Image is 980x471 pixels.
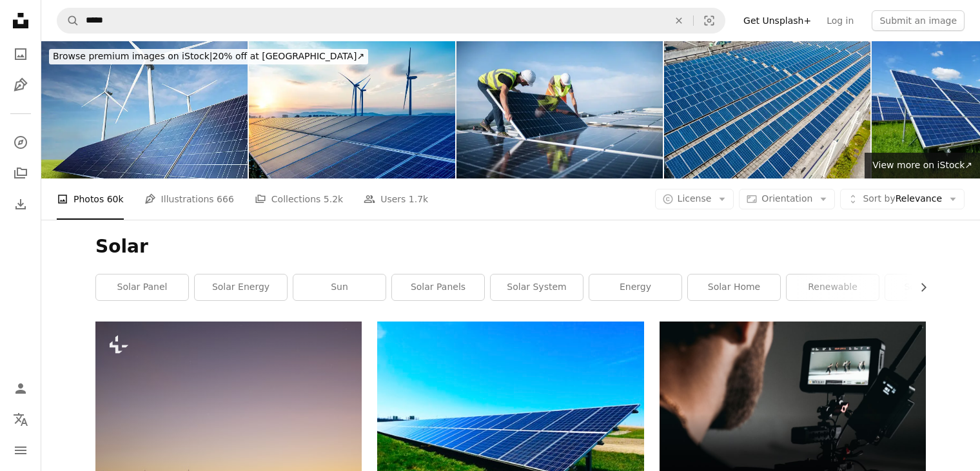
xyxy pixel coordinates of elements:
a: Browse premium images on iStock|20% off at [GEOGRAPHIC_DATA]↗ [41,41,376,72]
img: Solar panels installed on building roof [664,41,870,178]
span: Browse premium images on iStock | [53,51,212,61]
a: Illustrations 666 [144,178,234,220]
span: Sort by [863,193,895,204]
a: solar panel [96,274,188,300]
a: Home — Unsplash [8,8,34,36]
span: 1.7k [409,192,428,206]
a: solar house [885,274,977,300]
span: 5.2k [324,192,343,206]
button: Sort byRelevance [840,189,965,209]
button: Menu [8,437,34,463]
span: Orientation [761,193,812,204]
h1: Solar [95,235,926,258]
a: Users 1.7k [364,178,428,220]
button: Visual search [694,8,725,33]
a: Get Unsplash+ [736,10,819,31]
img: Wind turbines and solar panels on green grass with blue sky [41,41,248,178]
button: Clear [665,8,693,33]
a: solar panels [392,274,484,300]
a: renewable [787,274,879,300]
a: Collections [8,160,34,186]
a: Download History [8,191,34,217]
span: View more on iStock ↗ [872,160,972,170]
span: 666 [217,192,234,206]
a: solar energy [195,274,287,300]
button: scroll list to the right [912,274,926,300]
a: Photos [8,41,34,67]
span: 20% off at [GEOGRAPHIC_DATA] ↗ [53,51,364,61]
button: Search Unsplash [57,8,79,33]
a: Log in [819,10,861,31]
a: sun [293,274,386,300]
button: Language [8,407,34,432]
a: energy [589,274,681,300]
a: Explore [8,130,34,155]
img: Solar and wind power [249,41,455,178]
button: Orientation [739,189,835,209]
button: Submit an image [872,10,965,31]
a: solar home [688,274,780,300]
span: License [678,193,712,204]
a: solar system [491,274,583,300]
span: Relevance [863,193,942,206]
form: Find visuals sitewide [57,8,725,34]
a: Log in / Sign up [8,376,34,401]
a: blue solar panel [377,416,643,427]
button: License [655,189,734,209]
a: Collections 5.2k [255,178,343,220]
a: View more on iStock↗ [865,153,980,178]
a: Illustrations [8,72,34,98]
img: Two engineers installing solar panels on roof. [456,41,663,178]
